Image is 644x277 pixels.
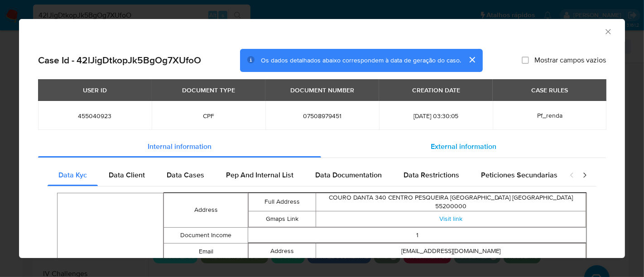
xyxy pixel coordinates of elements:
td: Address [249,243,316,259]
span: Peticiones Secundarias [481,170,557,180]
span: [DATE] 03:30:05 [390,112,482,120]
span: 455040923 [49,112,141,120]
td: Document Income [163,227,248,243]
span: Data Cases [167,170,204,180]
span: 07508979451 [276,112,368,120]
div: Detailed internal info [48,164,560,186]
div: CASE RULES [526,82,573,98]
span: Pep And Internal List [226,170,293,180]
button: Fechar a janela [604,27,612,35]
td: COURO DANTA 340 CENTRO PESQUEIRA [GEOGRAPHIC_DATA] [GEOGRAPHIC_DATA] 55200000 [316,193,586,211]
span: Internal information [148,141,211,152]
span: CPF [163,112,255,120]
h2: Case Id - 42lJigDtkopJk5BgOg7XUfoO [38,54,201,66]
span: External information [431,141,496,152]
input: Mostrar campos vazios [522,57,529,64]
span: Pf_renda [537,111,562,120]
div: closure-recommendation-modal [19,19,625,258]
div: DOCUMENT NUMBER [285,82,360,98]
td: Email [163,243,248,259]
span: Data Client [109,170,145,180]
td: 1 [248,227,586,243]
td: Full Address [249,193,316,211]
div: CREATION DATE [407,82,466,98]
div: USER ID [77,82,112,98]
span: Data Kyc [58,170,87,180]
button: cerrar [461,49,483,71]
div: Detailed info [38,136,606,158]
span: Mostrar campos vazios [534,56,606,65]
span: Data Restrictions [404,170,459,180]
span: Data Documentation [315,170,382,180]
td: [EMAIL_ADDRESS][DOMAIN_NAME] [316,243,586,259]
td: Gmaps Link [249,211,316,227]
span: Os dados detalhados abaixo correspondem à data de geração do caso. [261,56,461,65]
a: Visit link [439,214,462,223]
div: DOCUMENT TYPE [177,82,240,98]
td: Address [163,193,248,227]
